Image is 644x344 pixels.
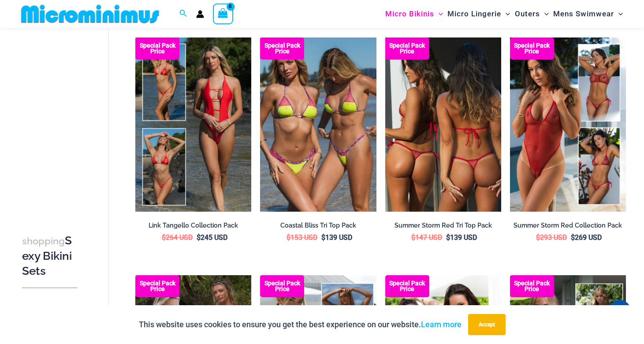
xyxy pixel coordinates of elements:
img: Coastal Bliss Leopard Sunset Tri Top Pack [260,37,376,212]
span: Outers [515,3,540,25]
nav: Site Navigation [382,1,626,26]
bdi: 153 USD [287,233,317,242]
img: Summer Storm Red Collection Pack F [510,37,626,212]
span: $ [321,233,325,242]
p: This website uses cookies to ensure you get the best experience on our website. [139,318,462,331]
h2: Coastal Bliss Tri Top Pack [260,221,376,230]
b: Special Pack Price [510,280,554,292]
a: Link Tangello Collection Pack [135,221,251,233]
span: Mens Swimwear [553,3,614,25]
span: $ [197,233,201,242]
span: $ [446,233,450,242]
button: Accept [468,314,506,335]
a: View Shopping Cart, empty [213,4,233,24]
span: Micro Lingerie [447,3,501,25]
a: Mens SwimwearMenu ToggleMenu Toggle [551,3,625,25]
span: shopping [22,236,65,247]
a: Micro LingerieMenu ToggleMenu Toggle [445,3,512,25]
a: OutersMenu ToggleMenu Toggle [513,3,551,25]
h3: Sexy Bikini Sets [22,233,78,278]
bdi: 293 USD [536,233,567,242]
bdi: 245 USD [197,233,227,242]
a: Learn more [421,320,462,329]
b: Special Pack Price [385,43,429,54]
iframe: TrustedSite Certified [22,30,101,206]
h2: Summer Storm Red Tri Top Pack [385,221,501,230]
span: Menu Toggle [501,3,510,25]
img: Collection Pack [135,37,251,212]
a: Summer Storm Red Collection Pack F Summer Storm Red Collection Pack BSummer Storm Red Collection ... [510,37,626,212]
img: Summer Storm Red Tri Top Pack B [385,37,501,212]
b: Special Pack Price [260,280,304,292]
a: Collection Pack Collection Pack BCollection Pack B [135,37,251,212]
a: Coastal Bliss Leopard Sunset Tri Top Pack Coastal Bliss Leopard Sunset Tri Top Pack BCoastal Blis... [260,37,376,212]
h2: Link Tangello Collection Pack [135,221,251,230]
a: Account icon link [196,10,204,18]
bdi: 264 USD [162,233,193,242]
span: Micro Bikinis [385,3,434,25]
bdi: 139 USD [321,233,352,242]
a: Summer Storm Red Collection Pack [510,221,626,233]
b: Special Pack Price [135,43,179,54]
b: Special Pack Price [135,280,179,292]
a: Micro BikinisMenu ToggleMenu Toggle [383,3,445,25]
a: Search icon link [179,8,187,19]
a: Summer Storm Red Tri Top Pack [385,221,501,233]
bdi: 139 USD [446,233,477,242]
span: $ [536,233,540,242]
span: Menu Toggle [540,3,549,25]
a: Summer Storm Red Tri Top Pack F Summer Storm Red Tri Top Pack BSummer Storm Red Tri Top Pack B [385,37,501,212]
b: Special Pack Price [510,43,554,54]
b: Special Pack Price [260,43,304,54]
a: Coastal Bliss Tri Top Pack [260,221,376,233]
bdi: 147 USD [411,233,442,242]
b: Special Pack Price [385,280,429,292]
span: $ [411,233,415,242]
span: $ [162,233,166,242]
span: $ [571,233,575,242]
img: MM SHOP LOGO FLAT [18,4,163,24]
span: Menu Toggle [434,3,443,25]
span: $ [287,233,290,242]
bdi: 269 USD [571,233,602,242]
h2: Summer Storm Red Collection Pack [510,221,626,230]
span: Menu Toggle [614,3,623,25]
